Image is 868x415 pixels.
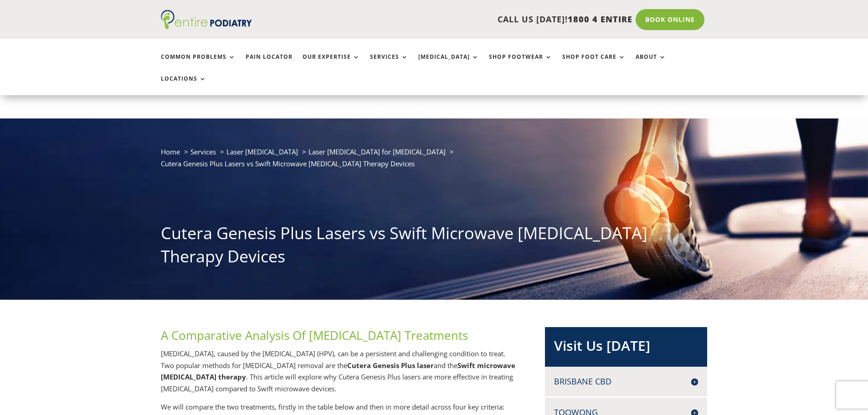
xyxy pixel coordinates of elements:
a: Shop Footwear [489,54,552,73]
a: Common Problems [161,54,236,73]
span: 1800 4 ENTIRE [568,14,632,25]
a: Laser [MEDICAL_DATA] for [MEDICAL_DATA] [308,147,446,156]
a: Pain Locator [246,54,293,73]
h1: Cutera Genesis Plus Lasers vs Swift Microwave [MEDICAL_DATA] Therapy Devices [161,222,708,272]
a: Services [190,147,216,156]
h4: Brisbane CBD [554,376,698,387]
p: [MEDICAL_DATA], caused by the [MEDICAL_DATA] (HPV), can be a persistent and challenging condition... [161,348,515,401]
a: About [636,54,666,73]
a: Locations [161,76,206,95]
a: Home [161,147,180,156]
nav: breadcrumb [161,146,708,176]
a: [MEDICAL_DATA] [418,54,479,73]
span: A Comparative Analysis Of [MEDICAL_DATA] Treatments [161,327,468,343]
h2: Visit Us [DATE] [554,336,698,360]
a: Entire Podiatry [161,22,252,31]
a: Shop Foot Care [562,54,626,73]
p: CALL US [DATE]! [287,14,632,26]
a: Our Expertise [303,54,360,73]
span: Cutera Genesis Plus Lasers vs Swift Microwave [MEDICAL_DATA] Therapy Devices [161,159,415,168]
img: logo (1) [161,10,252,29]
strong: Cutera Genesis Plus laser [347,361,434,370]
a: Laser [MEDICAL_DATA] [226,147,298,156]
a: Book Online [636,9,704,30]
a: Services [370,54,408,73]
